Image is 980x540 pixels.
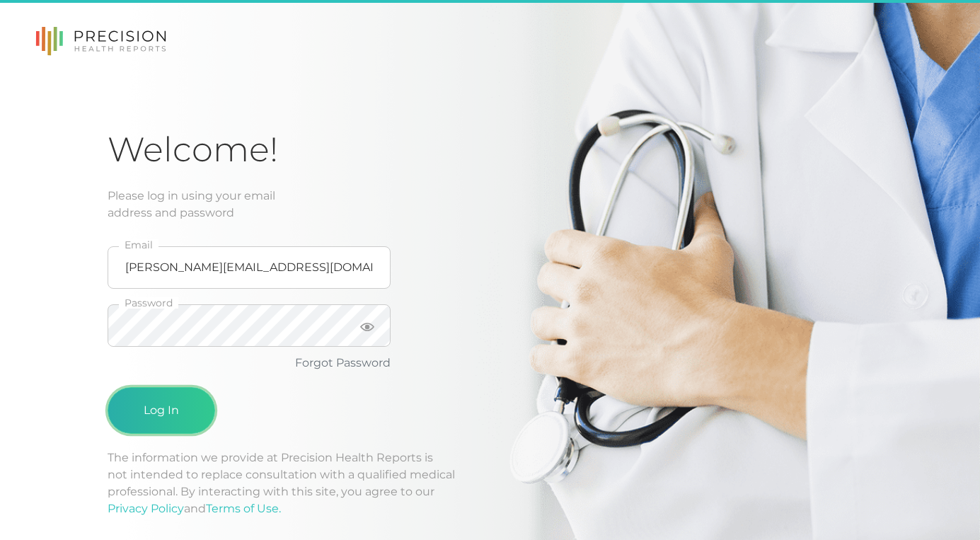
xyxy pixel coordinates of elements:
[206,502,281,515] a: Terms of Use.
[108,387,215,434] button: Log In
[108,502,184,515] a: Privacy Policy
[295,356,391,369] a: Forgot Password
[108,246,391,289] input: Email
[108,449,872,517] p: The information we provide at Precision Health Reports is not intended to replace consultation wi...
[108,188,872,222] div: Please log in using your email address and password
[108,129,872,171] h1: Welcome!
